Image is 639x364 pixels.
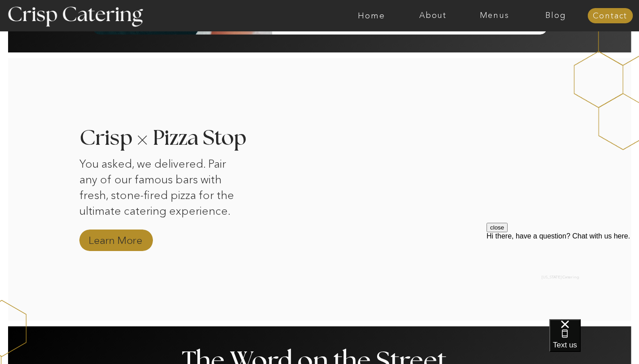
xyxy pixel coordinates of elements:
[79,156,235,220] p: You asked, we delivered. Pair any of our famous bars with fresh, stone-fired pizza for the ultima...
[79,128,261,145] h3: Crisp Pizza Stop
[341,11,402,20] a: Home
[549,319,639,364] iframe: podium webchat widget bubble
[402,11,464,20] a: About
[464,11,525,20] a: Menus
[587,12,633,21] a: Contact
[86,233,146,249] a: Learn More
[487,223,639,330] iframe: podium webchat widget prompt
[525,11,587,20] a: Blog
